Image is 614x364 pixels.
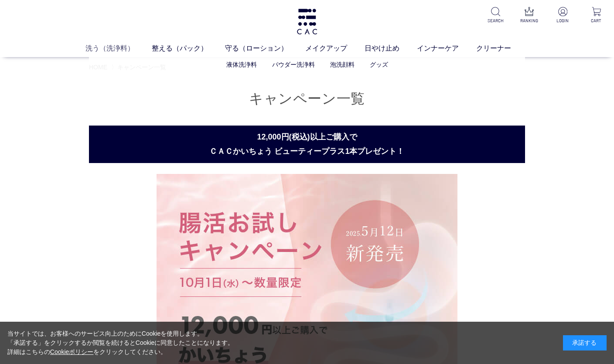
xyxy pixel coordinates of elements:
a: LOGIN [552,7,573,24]
a: 洗う（洗浄料） [85,43,152,54]
p: RANKING [518,17,540,24]
a: 守る（ローション） [225,43,305,54]
a: Cookieポリシー [50,348,94,355]
a: グッズ [370,61,388,68]
a: SEARCH [485,7,506,24]
p: SEARCH [485,17,506,24]
img: logo [296,9,318,34]
a: メイクアップ [305,43,365,54]
p: CART [586,17,607,24]
a: インナーケア [417,43,476,54]
a: 日やけ止め [365,43,417,54]
div: 当サイトでは、お客様へのサービス向上のためにCookieを使用します。 「承諾する」をクリックするか閲覧を続けるとCookieに同意したことになります。 詳細はこちらの をクリックしてください。 [7,329,234,357]
div: 承諾する [563,335,607,350]
a: RANKING [518,7,540,24]
p: LOGIN [552,17,573,24]
a: 泡洗顔料 [330,61,355,68]
a: CART [586,7,607,24]
a: 整える（パック） [152,43,225,54]
h1: キャンペーン一覧 [89,89,525,108]
h2: 12,000円(税込)以上ご購入で ＣＡＣかいちょう ビューティープラス1本プレゼント！ [89,126,525,163]
a: 液体洗浄料 [226,61,257,68]
a: クリーナー [476,43,529,54]
a: パウダー洗浄料 [272,61,315,68]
